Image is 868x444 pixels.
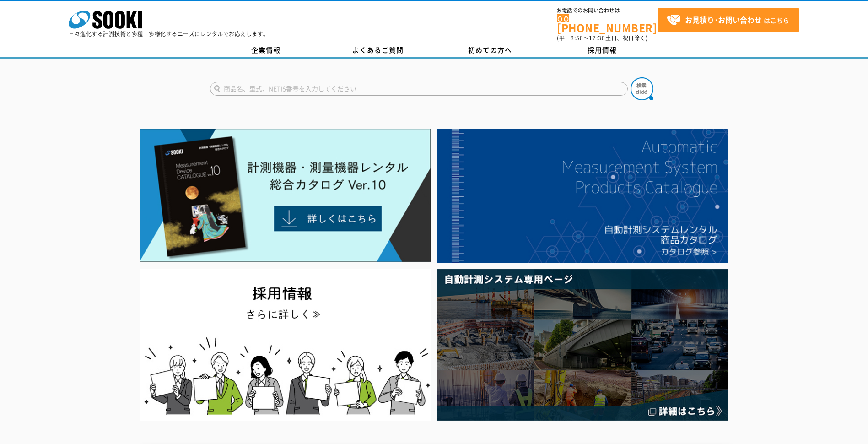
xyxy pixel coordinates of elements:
[667,13,789,27] span: はこちら
[631,77,653,100] img: btn_search.png
[557,8,658,13] span: お電話でのお問い合わせは
[589,34,605,42] span: 17:30
[434,43,546,57] a: 初めての方へ
[140,269,431,421] img: SOOKI recruit
[546,43,658,57] a: 採用情報
[685,14,762,25] strong: お見積り･お問い合わせ
[69,31,269,37] p: 日々進化する計測技術と多種・多様化するニーズにレンタルでお応えします。
[571,34,583,42] span: 8:50
[437,129,728,263] img: 自動計測システムカタログ
[140,129,431,262] img: Catalog Ver10
[322,43,434,57] a: よくあるご質問
[437,269,728,421] img: 自動計測システム専用ページ
[658,8,799,32] a: お見積り･お問い合わせはこちら
[210,82,628,96] input: 商品名、型式、NETIS番号を入力してください
[557,34,647,42] span: (平日 ～ 土日、祝日除く)
[210,43,322,57] a: 企業情報
[468,45,512,55] span: 初めての方へ
[557,14,658,33] a: [PHONE_NUMBER]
